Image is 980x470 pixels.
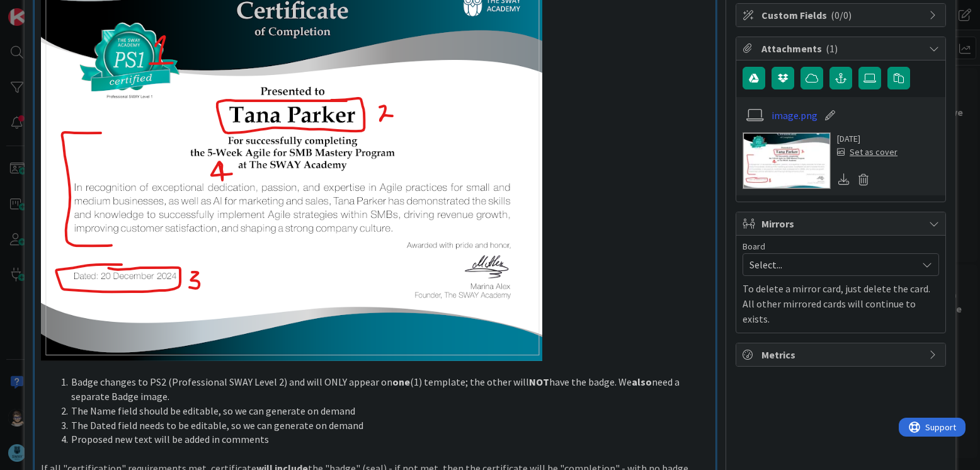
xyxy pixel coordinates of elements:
span: Attachments [761,41,923,56]
li: The Dated field needs to be editable, so we can generate on demand [56,418,709,433]
span: Metrics [761,347,923,362]
span: Custom Fields [761,8,923,23]
strong: also [632,375,652,388]
li: Proposed new text will be added in comments [56,432,709,447]
strong: NOT [529,375,549,388]
span: Select... [749,256,911,273]
a: image.png [772,108,818,123]
span: Mirrors [761,216,923,231]
strong: one [392,375,410,388]
p: To delete a mirror card, just delete the card. All other mirrored cards will continue to exists. [743,281,939,326]
div: Download [837,171,851,188]
span: Support [26,2,57,17]
span: Board [743,242,765,251]
span: ( 1 ) [826,42,838,55]
li: The Name field should be editable, so we can generate on demand [56,404,709,418]
div: [DATE] [837,132,897,146]
li: Badge changes to PS2 (Professional SWAY Level 2) and will ONLY appear on (1) template; the other ... [56,375,709,403]
div: Set as cover [837,146,897,159]
span: ( 0/0 ) [831,9,852,21]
